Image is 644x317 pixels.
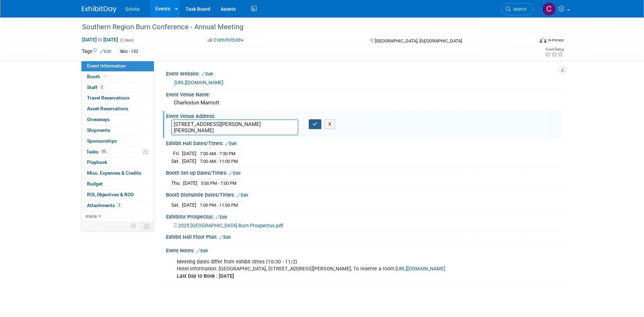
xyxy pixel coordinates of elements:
span: 2025 [GEOGRAPHIC_DATA] Burn Prospectus.pdf [178,223,283,228]
div: Meeting dates differ from exhibit times (10/30 - 11/2) Hotel Information: [GEOGRAPHIC_DATA], [STR... [172,255,486,283]
span: Tasks [86,149,108,154]
span: ROI, Objectives & ROO [87,192,134,197]
div: Event Venue Name: [166,89,562,98]
div: Event Format [492,36,564,47]
a: Misc. Expenses & Credits [81,168,154,179]
span: Asset Reservations [87,106,128,111]
div: Event Website: [166,69,562,78]
span: Giveaways [87,117,110,122]
span: (2 days) [119,38,134,42]
td: Fri. [171,150,182,158]
td: Personalize Event Tab Strip [128,222,140,231]
span: 2 [99,85,104,90]
img: Format-Inperson.png [540,37,547,43]
span: to [97,37,103,42]
td: [DATE] [182,158,196,165]
span: 7:00 AM - 7:30 PM [200,151,235,156]
td: Thu. [171,180,183,187]
button: Committed [205,37,246,44]
a: Tasks0% [81,147,154,157]
a: [URL][DOMAIN_NAME] [395,266,445,272]
a: Asset Reservations [81,104,154,114]
span: Budget [87,181,103,187]
span: Misc. Expenses & Credits [87,170,141,176]
a: Booth [81,72,154,82]
a: Budget [81,179,154,189]
a: Search [501,3,533,15]
a: Edit [215,215,227,220]
div: Booth Dismantle Dates/Times: [166,190,562,199]
span: Search [511,7,527,12]
div: Exhibit Hall Floor Plan: [166,232,562,241]
a: Shipments [81,125,154,136]
td: [DATE] [182,201,196,209]
div: Event Rating [545,48,564,51]
span: Playbook [87,159,107,165]
span: Booth [87,74,108,79]
td: [DATE] [183,180,197,187]
img: Cindy Miller [542,2,556,16]
td: Sat. [171,158,182,165]
span: [DATE] [DATE] [82,37,118,43]
a: Edit [202,72,213,77]
img: ExhibitDay [82,6,117,13]
div: Exhibitor Prospectus: [166,212,562,221]
a: 2025 [GEOGRAPHIC_DATA] Burn Prospectus.pdf [173,223,283,228]
a: Event Information [81,61,154,71]
i: Booth reservation complete [103,74,107,78]
span: Shipments [87,127,110,133]
div: Charleston Marriott [171,97,557,108]
div: Exhibit Hall Dates/Times: [166,138,562,147]
a: more [81,211,154,222]
div: Event Notes: [166,245,562,254]
div: Skin - 152 [118,48,140,55]
div: In-Person [548,38,564,43]
a: Travel Reservations [81,93,154,103]
a: Edit [225,141,237,146]
a: Edit [237,193,248,198]
td: [DATE] [182,150,196,158]
span: Sponsorships [87,138,117,144]
a: Giveaways [81,114,154,125]
div: Event Venue Address: [166,111,562,120]
b: Last Day to Book : [DATE] [177,273,234,279]
span: 0% [100,149,108,154]
a: Edit [100,49,111,54]
a: [URL][DOMAIN_NAME] [174,80,223,85]
div: Booth Set-up Dates/Times: [166,168,562,177]
span: Staff [87,85,104,90]
a: Sponsorships [81,136,154,146]
span: [GEOGRAPHIC_DATA], [GEOGRAPHIC_DATA] [375,38,462,43]
a: Edit [196,248,208,253]
span: 2 [117,203,122,208]
a: ROI, Objectives & ROO [81,190,154,200]
td: Tags [82,48,111,56]
td: Sat. [171,201,182,209]
a: Attachments2 [81,200,154,211]
a: Edit [229,171,241,176]
a: Playbook [81,157,154,168]
span: Travel Reservations [87,95,129,101]
span: 7:00 AM - 11:00 PM [200,159,238,164]
button: X [324,119,335,129]
td: Toggle Event Tabs [140,222,154,231]
div: Southern Region Burn Conference - Annual Meeting [80,21,523,33]
span: 1:00 PM - 11:00 PM [200,203,238,208]
span: Attachments [87,203,122,208]
span: Solvita [125,6,140,12]
span: 5:00 PM - 7:00 PM [201,181,236,186]
span: Event Information [87,63,126,69]
a: Edit [219,235,231,240]
span: more [86,213,97,219]
a: Staff2 [81,82,154,93]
